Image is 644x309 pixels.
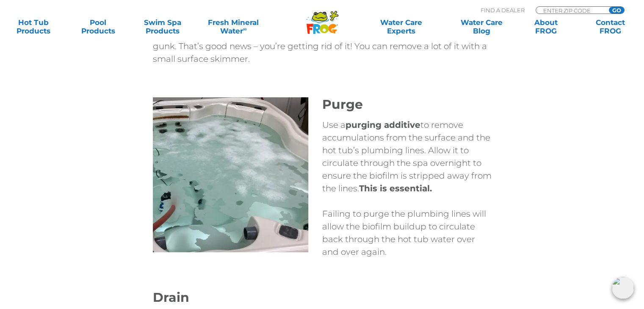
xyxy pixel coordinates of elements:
p: Failing to purge the plumbing lines will allow the biofilm buildup to circulate back through the ... [322,207,492,258]
a: Water CareBlog [456,18,506,35]
img: openIcon [612,277,634,299]
h1: Purge [322,97,492,112]
img: Dirty Hot Tub [153,97,322,253]
a: AboutFROG [521,18,571,35]
h1: Drain [153,290,492,305]
strong: This is essential. [359,183,432,193]
a: Hot TubProducts [8,18,58,35]
p: Use a to remove accumulations from the surface and the hot tub’s plumbing lines. Allow it to circ... [322,119,492,195]
p: You’ll likely notice some nasty looking foam, ugly looking water and gunk. That’s good news – you... [153,27,492,65]
p: Find A Dealer [481,6,525,14]
input: GO [609,7,624,14]
input: Zip Code Form [542,7,600,14]
strong: Warning: [153,28,193,39]
a: Fresh MineralWater∞ [202,18,265,35]
sup: ∞ [243,26,246,32]
a: PoolProducts [73,18,123,35]
strong: purging additive [345,120,420,130]
a: Swim SpaProducts [138,18,188,35]
a: Water CareExperts [360,18,442,35]
a: ContactFROG [586,18,636,35]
